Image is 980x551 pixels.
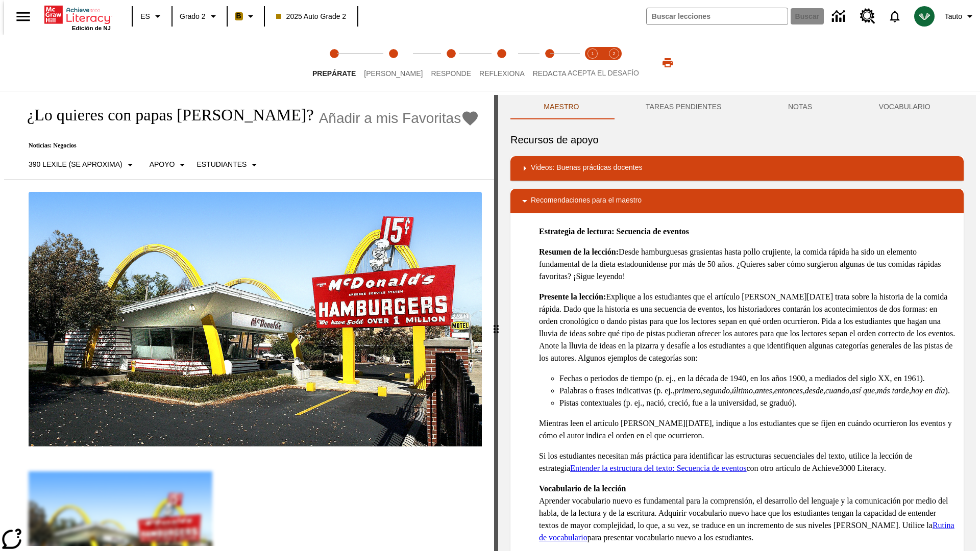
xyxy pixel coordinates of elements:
div: activity [498,95,976,551]
li: Fechas o periodos de tiempo (p. ej., en la década de 1940, en los años 1900, a mediados del siglo... [559,372,955,385]
div: Videos: Buenas prácticas docentes [510,156,964,181]
em: desde [805,386,823,395]
span: ACEPTA EL DESAFÍO [568,69,639,77]
button: NOTAS [755,95,846,119]
strong: Presente la lección: [539,292,606,301]
p: Estudiantes [197,159,247,170]
strong: Vocabulario de la lección [539,484,626,493]
button: Lenguaje: ES, Selecciona un idioma [136,7,168,26]
button: Prepárate step 1 of 5 [304,35,364,91]
div: reading [4,95,494,546]
button: Tipo de apoyo, Apoyo [145,156,193,174]
em: así que [851,386,875,395]
p: Si los estudiantes necesitan más práctica para identificar las estructuras secuenciales del texto... [539,450,955,474]
p: Videos: Buenas prácticas docentes [531,162,642,174]
button: Imprimir [651,54,684,72]
em: último [732,386,753,395]
img: avatar image [914,6,935,27]
strong: Estrategia de lectura: Secuencia de eventos [539,227,689,236]
button: Redacta step 5 of 5 [525,35,575,91]
span: Añadir a mis Favoritas [319,110,461,127]
button: Boost El color de la clase es anaranjado claro. Cambiar el color de la clase. [231,7,261,26]
button: Acepta el desafío lee step 1 of 2 [578,35,607,91]
img: Uno de los primeros locales de McDonald's, con el icónico letrero rojo y los arcos amarillos. [29,192,482,447]
li: Pistas contextuales (p. ej., nació, creció, fue a la universidad, se graduó). [559,397,955,409]
button: Acepta el desafío contesta step 2 of 2 [599,35,629,91]
h6: Recursos de apoyo [510,132,964,148]
button: Seleccionar estudiante [192,156,264,174]
button: Seleccione Lexile, 390 Lexile (Se aproxima) [24,156,140,174]
button: Añadir a mis Favoritas - ¿Lo quieres con papas fritas? [319,109,480,127]
span: B [236,10,241,22]
button: Responde step 3 of 5 [423,35,479,91]
p: Desde hamburguesas grasientas hasta pollo crujiente, la comida rápida ha sido un elemento fundame... [539,246,955,283]
span: Responde [431,69,471,78]
em: primero [675,386,701,395]
span: 2025 Auto Grade 2 [276,11,347,22]
button: Maestro [510,95,612,119]
text: 2 [612,51,615,56]
button: Reflexiona step 4 of 5 [471,35,533,91]
button: Lee step 2 of 5 [356,35,431,91]
div: Portada [44,4,111,31]
p: Mientras leen el artículo [PERSON_NAME][DATE], indique a los estudiantes que se fijen en cuándo o... [539,417,955,442]
strong: Resumen de la lección: [539,247,619,256]
div: Recomendaciones para el maestro [510,189,964,213]
em: entonces [774,386,803,395]
span: Prepárate [312,69,356,78]
em: más tarde [877,386,909,395]
span: Tauto [945,11,962,22]
button: VOCABULARIO [845,95,964,119]
a: Centro de información [826,3,854,31]
button: Abrir el menú lateral [8,2,38,32]
p: 390 Lexile (Se aproxima) [29,159,122,170]
input: Buscar campo [647,8,788,24]
span: Edición de NJ [72,25,111,31]
button: Perfil/Configuración [941,7,980,26]
li: Palabras o frases indicativas (p. ej., , , , , , , , , , ). [559,385,955,397]
em: antes [755,386,772,395]
h1: ¿Lo quieres con papas [PERSON_NAME]? [16,106,314,124]
p: Aprender vocabulario nuevo es fundamental para la comprensión, el desarrollo del lenguaje y la co... [539,483,955,544]
p: Explique a los estudiantes que el artículo [PERSON_NAME][DATE] trata sobre la historia de la comi... [539,291,955,364]
span: Redacta [533,69,567,78]
button: Escoja un nuevo avatar [908,3,941,30]
text: 1 [591,51,594,56]
div: Pulsa la tecla de intro o la barra espaciadora y luego presiona las flechas de derecha e izquierd... [494,95,498,551]
span: [PERSON_NAME] [364,69,423,78]
em: hoy en día [911,386,945,395]
span: Grado 2 [180,11,206,22]
em: cuando [825,386,849,395]
p: Noticias: Negocios [16,142,479,149]
a: Centro de recursos, Se abrirá en una pestaña nueva. [854,3,881,30]
div: Instructional Panel Tabs [510,95,964,119]
p: Apoyo [150,159,175,170]
a: Notificaciones [881,3,908,30]
button: Grado: Grado 2, Elige un grado [176,7,224,26]
span: ES [140,11,150,22]
p: Recomendaciones para el maestro [531,195,642,207]
span: Reflexiona [479,69,525,78]
button: TAREAS PENDIENTES [612,95,755,119]
a: Entender la estructura del texto: Secuencia de eventos [570,464,746,472]
em: segundo [703,386,730,395]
